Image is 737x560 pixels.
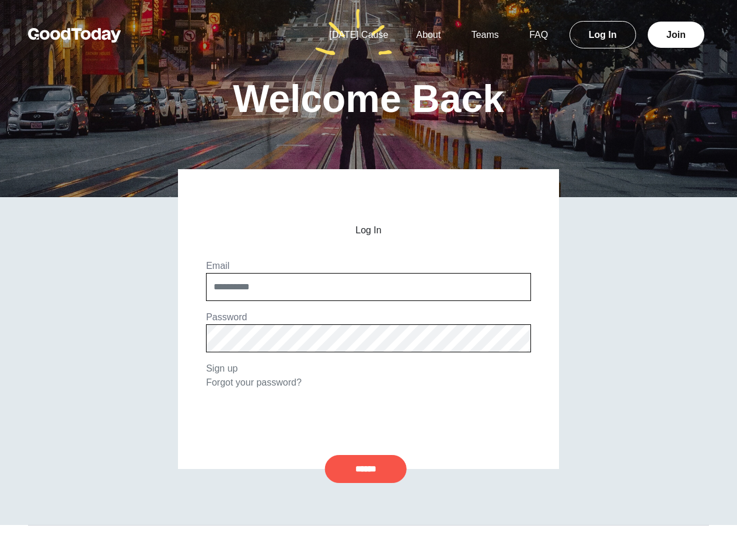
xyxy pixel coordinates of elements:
[648,22,704,48] a: Join
[570,21,636,48] a: Log In
[28,28,121,43] img: GoodToday
[515,30,562,40] a: FAQ
[206,363,237,373] a: Sign up
[402,30,455,40] a: About
[206,377,302,387] a: Forgot your password?
[206,261,229,271] label: Email
[457,30,513,40] a: Teams
[206,312,247,322] label: Password
[315,30,402,40] a: [DATE] Cause
[206,225,531,236] h2: Log In
[233,79,504,118] h1: Welcome Back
